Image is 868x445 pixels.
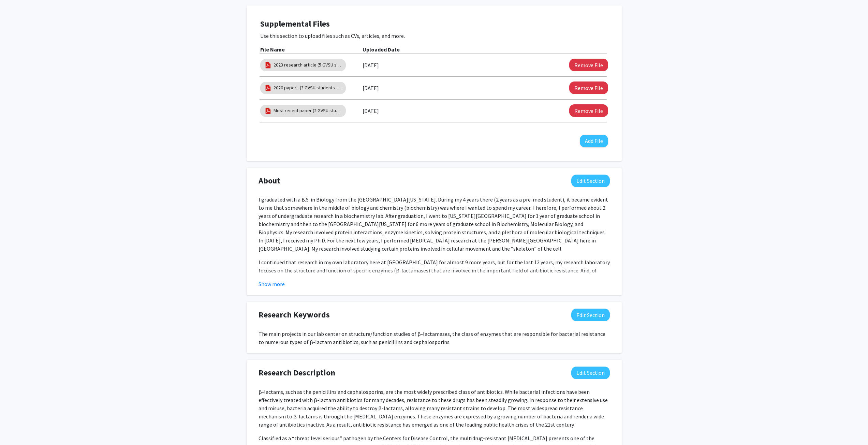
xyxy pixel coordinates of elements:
[260,19,608,29] h4: Supplemental Files
[363,105,379,117] label: [DATE]
[571,309,610,321] button: Edit Research Keywords
[569,81,608,94] button: Remove 2020 paper - (3 GVSU students - contributing authors) File
[259,309,330,321] span: Research Keywords
[274,84,342,91] a: 2020 paper - (3 GVSU students - contributing authors)
[363,46,400,53] b: Uploaded Date
[274,61,342,69] a: 2023 research article (5 GVSU students - contributing authors)
[259,388,610,429] p: β-lactams, such as the penicillins and cephalosporins, are the most widely prescribed class of an...
[5,414,29,440] iframe: Chat
[580,135,608,147] button: Add File
[264,61,272,69] img: pdf_icon.png
[264,107,272,115] img: pdf_icon.png
[259,330,610,346] div: The main projects in our lab center on structure/function studies of β-lactamases, the class of e...
[259,280,285,288] button: Show more
[569,104,608,117] button: Remove Most recent paper (2 GVSU student co-authors) File
[274,107,342,114] a: Most recent paper (2 GVSU student co-authors)
[260,32,608,40] p: Use this section to upload files such as CVs, articles, and more.
[363,82,379,94] label: [DATE]
[363,59,379,71] label: [DATE]
[571,175,610,187] button: Edit About
[259,195,610,253] p: I graduated with a B.S. in Biology from the [GEOGRAPHIC_DATA][US_STATE]. During my 4 years there ...
[259,175,280,187] span: About
[569,59,608,71] button: Remove 2023 research article (5 GVSU students - contributing authors) File
[259,258,610,291] p: I continued that research in my own laboratory here at [GEOGRAPHIC_DATA] for almost 9 more years,...
[571,367,610,379] button: Edit Research Description
[259,367,335,379] span: Research Description
[264,84,272,92] img: pdf_icon.png
[260,46,285,53] b: File Name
